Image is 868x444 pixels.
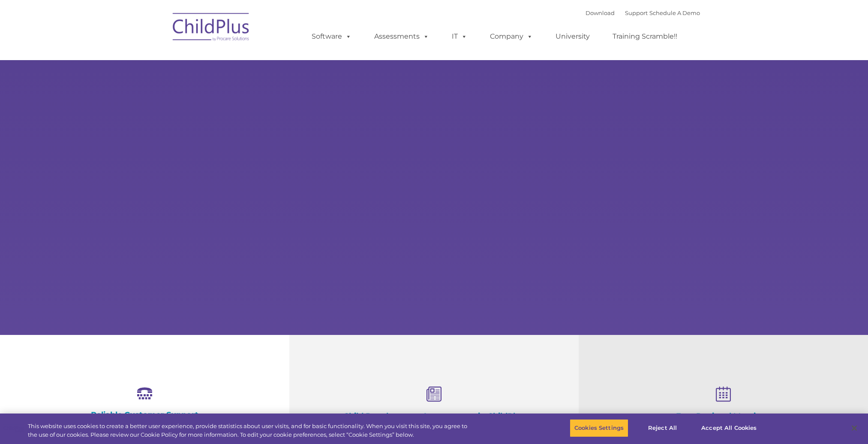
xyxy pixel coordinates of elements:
button: Reject All [636,419,689,437]
h4: Child Development Assessments in ChildPlus [332,411,536,421]
img: ChildPlus by Procare Solutions [168,7,254,50]
button: Cookies Settings [570,419,628,437]
a: Schedule A Demo [649,9,700,16]
a: Support [625,9,648,16]
h4: Free Regional Meetings [622,411,825,421]
a: Training Scramble!! [604,28,686,45]
div: This website uses cookies to create a better user experience, provide statistics about user visit... [28,422,478,439]
font: | [586,9,700,16]
a: Assessments [366,28,438,45]
button: Accept All Cookies [697,419,761,437]
h4: Reliable Customer Support [43,410,246,420]
a: Software [303,28,360,45]
a: Download [586,9,615,16]
a: IT [443,28,476,45]
button: Close [845,419,864,438]
a: Company [481,28,541,45]
a: University [547,28,598,45]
